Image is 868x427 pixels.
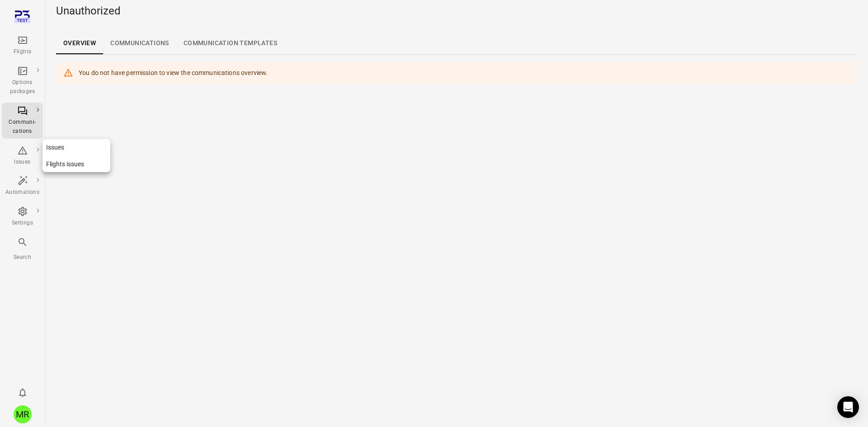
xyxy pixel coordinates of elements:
div: Settings [5,219,39,228]
div: Options packages [5,78,39,96]
h1: Unauthorized [56,4,857,18]
div: Local navigation [56,33,857,54]
a: Communication templates [176,33,284,54]
div: Search [5,253,39,262]
nav: Local navigation [42,139,110,172]
div: Issues [5,158,39,167]
div: Automations [5,188,39,197]
a: Overview [56,33,103,54]
div: Open Intercom Messenger [837,396,859,418]
a: Communications [103,33,176,54]
button: Notifications [14,384,32,402]
div: You do not have permission to view the communications overview. [79,65,268,81]
a: Issues [42,139,110,156]
div: Flights [5,47,39,56]
div: Communi-cations [5,118,39,136]
div: MR [14,405,32,423]
a: Flights issues [42,156,110,173]
button: Maurice Robin Nicholas [10,402,35,427]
